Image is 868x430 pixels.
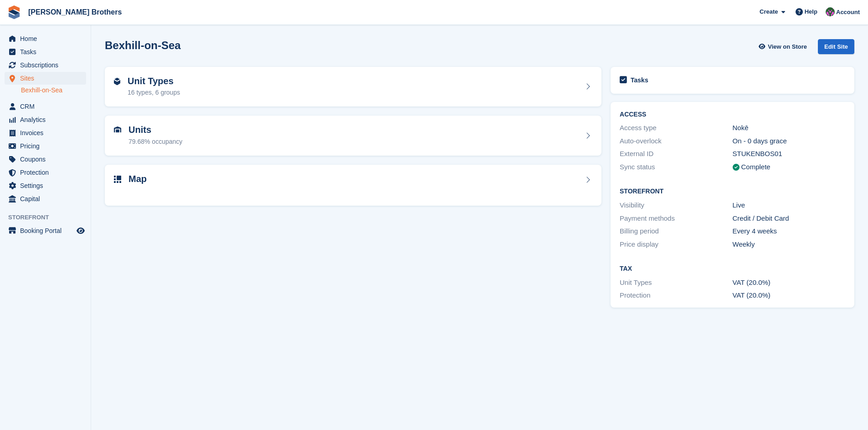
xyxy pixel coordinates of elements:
span: Settings [20,179,75,192]
div: Credit / Debit Card [733,213,845,224]
div: Every 4 weeks [733,226,845,237]
a: [PERSON_NAME] Brothers [25,5,125,20]
span: Sites [20,72,75,85]
a: menu [5,100,86,113]
a: menu [5,140,86,152]
div: Price display [620,239,732,250]
span: Capital [20,192,75,205]
a: menu [5,153,86,166]
a: View on Store [757,39,811,54]
img: unit-type-icn-2b2737a686de81e16bb02015468b77c625bbabd49415b5ef34ead5e3b44a266d.svg [114,78,120,85]
div: Protection [620,290,732,301]
div: Live [733,200,845,211]
div: Unit Types [620,278,732,288]
img: Nick Wright [826,7,835,16]
h2: Tasks [631,76,648,84]
a: Preview store [75,225,86,236]
span: Create [760,7,778,16]
span: Help [805,7,817,16]
div: Visibility [620,200,732,211]
span: CRM [20,100,75,113]
img: map-icn-33ee37083ee616e46c38cad1a60f524a97daa1e2b2c8c0bc3eb3415660979fc1.svg [114,176,121,183]
a: menu [5,179,86,192]
div: Edit Site [818,39,854,54]
a: menu [5,126,86,139]
h2: Storefront [620,188,845,195]
a: Unit Types 16 types, 6 groups [105,67,601,107]
div: Auto-overlock [620,136,732,147]
img: unit-icn-7be61d7bf1b0ce9d3e12c5938cc71ed9869f7b940bace4675aadf7bd6d80202e.svg [114,126,121,133]
a: menu [5,59,86,71]
span: Subscriptions [20,59,75,71]
div: 16 types, 6 groups [128,88,180,97]
span: Invoices [20,126,75,139]
a: menu [5,166,86,179]
div: Complete [741,162,770,172]
h2: ACCESS [620,111,845,118]
div: Billing period [620,226,732,237]
h2: Map [128,174,147,184]
span: View on Store [768,42,807,51]
h2: Bexhill-on-Sea [105,39,181,51]
img: stora-icon-8386f47178a22dfd0bd8f6a31ec36ba5ce8667c1dd55bd0f319d3a0aa187defe.svg [7,5,21,19]
span: Booking Portal [20,224,75,237]
div: 79.68% occupancy [128,137,182,147]
div: VAT (20.0%) [733,278,845,288]
span: Tasks [20,46,75,58]
div: Access type [620,123,732,133]
h2: Unit Types [128,76,180,86]
a: Units 79.68% occupancy [105,116,601,156]
a: menu [5,192,86,205]
a: menu [5,113,86,126]
div: External ID [620,149,732,159]
div: VAT (20.0%) [733,290,845,301]
div: Weekly [733,239,845,250]
a: menu [5,224,86,237]
a: menu [5,46,86,58]
span: Analytics [20,113,75,126]
a: menu [5,32,86,45]
span: Coupons [20,153,75,166]
span: Account [836,8,860,17]
span: Storefront [8,213,91,222]
span: Pricing [20,140,75,152]
div: STUKENBOS01 [733,149,845,159]
span: Protection [20,166,75,179]
div: Sync status [620,162,732,172]
a: Map [105,165,601,206]
div: On - 0 days grace [733,136,845,147]
a: Edit Site [818,39,854,58]
div: Nokē [733,123,845,133]
h2: Tax [620,265,845,273]
span: Home [20,32,75,45]
a: Bexhill-on-Sea [21,86,86,95]
a: menu [5,72,86,85]
h2: Units [128,125,182,135]
div: Payment methods [620,213,732,224]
